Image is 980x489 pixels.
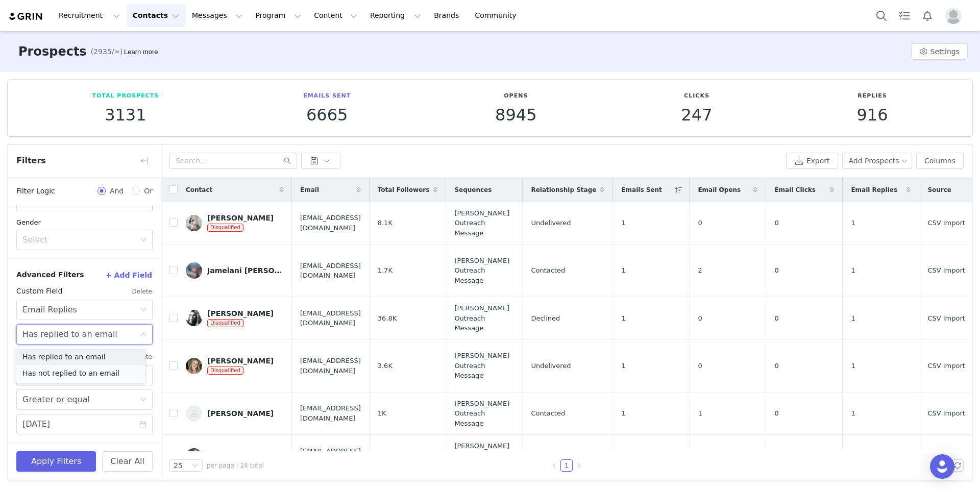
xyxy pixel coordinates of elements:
[18,42,87,61] h3: Prospects
[207,309,274,317] div: [PERSON_NAME]
[842,153,913,169] button: Add Prospects
[207,214,274,222] div: [PERSON_NAME]
[495,106,536,124] p: 8945
[548,459,560,472] li: Previous Page
[140,397,146,404] i: icon: down
[621,185,661,194] span: Emails Sent
[303,106,351,124] p: 6665
[786,153,838,169] button: Export
[454,303,514,333] span: [PERSON_NAME] Outreach Message
[698,185,741,194] span: Email Opens
[378,265,393,276] span: 1.7K
[851,313,855,324] span: 1
[300,446,361,466] span: [EMAIL_ADDRESS][DOMAIN_NAME]
[551,462,557,469] i: icon: left
[893,4,916,27] a: Tasks
[698,218,702,228] span: 0
[207,409,274,418] div: [PERSON_NAME]
[378,313,397,324] span: 36.8K
[16,286,62,297] span: Custom Field
[8,12,44,21] img: grin logo
[22,235,135,245] div: Select
[186,262,284,279] a: Jamelani [PERSON_NAME]
[186,185,212,194] span: Contact
[207,357,274,365] div: [PERSON_NAME]
[454,185,492,194] span: Sequences
[186,405,284,422] a: [PERSON_NAME]
[774,361,778,371] span: 0
[851,265,855,276] span: 1
[495,92,536,101] p: Opens
[174,460,183,471] div: 25
[681,106,712,124] p: 247
[102,451,153,472] button: Clear All
[186,405,202,422] img: a9baec54-1809-4a66-a4be-dd2ef9715ba5--s.jpg
[378,408,386,419] span: 1K
[192,462,198,470] i: icon: down
[774,218,778,228] span: 0
[851,361,855,371] span: 1
[300,213,361,233] span: [EMAIL_ADDRESS][DOMAIN_NAME]
[851,185,897,194] span: Email Replies
[186,357,284,375] a: [PERSON_NAME]Disqualified
[930,454,954,479] div: Open Intercom Messenger
[621,265,625,276] span: 1
[774,185,815,194] span: Email Clicks
[300,403,361,423] span: [EMAIL_ADDRESS][DOMAIN_NAME]
[698,265,702,276] span: 2
[16,365,145,381] li: Has not replied to an email
[378,361,393,371] span: 3.6K
[378,218,393,228] span: 8.1K
[22,300,77,320] div: Email Replies
[140,186,153,197] span: Or
[92,92,159,101] p: Total Prospects
[207,319,243,327] span: Disqualified
[122,47,160,57] div: Tooltip anchor
[16,155,46,167] span: Filters
[428,4,468,27] a: Brands
[186,309,284,328] a: [PERSON_NAME]Disqualified
[207,266,284,275] div: Jamelani [PERSON_NAME]
[560,459,573,472] li: 1
[698,361,702,371] span: 0
[16,186,55,197] span: Filter Logic
[916,153,964,169] button: Columns
[774,313,778,324] span: 0
[939,8,972,24] button: Profile
[308,4,363,27] button: Content
[454,351,514,381] span: [PERSON_NAME] Outreach Message
[698,313,702,324] span: 0
[16,414,153,434] input: Select date
[22,325,117,344] div: Has replied to an email
[856,92,888,101] p: Replies
[186,310,202,326] img: 8e7c2536-bd44-4330-b8e3-ceff6c25f379.jpg
[249,4,307,27] button: Program
[140,237,146,244] i: icon: down
[927,185,951,194] span: Source
[91,46,123,57] span: (2935/∞)
[621,408,625,419] span: 1
[774,265,778,276] span: 0
[16,217,153,228] div: Gender
[851,408,855,419] span: 1
[378,185,430,194] span: Total Followers
[621,313,625,324] span: 1
[531,408,565,419] span: Contacted
[300,356,361,376] span: [EMAIL_ADDRESS][DOMAIN_NAME]
[531,218,571,228] span: Undelivered
[531,265,565,276] span: Contacted
[300,308,361,328] span: [EMAIL_ADDRESS][DOMAIN_NAME]
[851,218,855,228] span: 1
[454,208,514,238] span: [PERSON_NAME] Outreach Message
[207,366,243,375] span: Disqualified
[870,4,893,27] button: Search
[186,214,284,232] a: [PERSON_NAME]Disqualified
[105,267,153,283] button: + Add Field
[856,106,888,124] p: 916
[284,157,291,164] i: icon: search
[53,4,126,27] button: Recruitment
[531,361,571,371] span: Undelivered
[454,441,514,471] span: [PERSON_NAME] Outreach Message
[300,185,319,194] span: Email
